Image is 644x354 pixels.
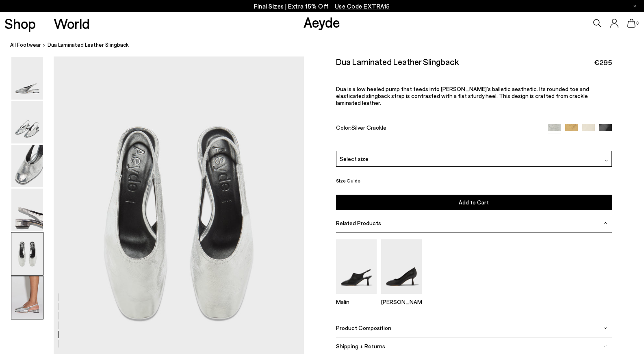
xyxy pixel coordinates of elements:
[11,276,43,319] img: Dua Laminated Leather Slingback - Image 6
[336,324,391,331] span: Product Composition
[54,16,90,30] a: World
[336,298,377,305] p: Malin
[594,57,612,67] span: €295
[381,288,422,305] a: Giotta Round-Toe Pumps [PERSON_NAME]
[10,34,644,56] nav: breadcrumb
[11,232,43,275] img: Dua Laminated Leather Slingback - Image 5
[627,19,635,28] a: 0
[11,145,43,187] img: Dua Laminated Leather Slingback - Image 3
[11,101,43,143] img: Dua Laminated Leather Slingback - Image 2
[336,219,381,226] span: Related Products
[459,199,489,206] span: Add to Cart
[603,326,607,330] img: svg%3E
[11,57,43,100] img: Dua Laminated Leather Slingback - Image 1
[48,41,129,49] span: Dua Laminated Leather Slingback
[604,159,608,163] img: svg%3E
[603,344,607,348] img: svg%3E
[336,288,377,305] a: Malin Slingback Mules Malin
[381,239,422,293] img: Giotta Round-Toe Pumps
[603,221,607,225] img: svg%3E
[351,124,386,130] span: Silver Crackle
[254,1,390,11] p: Final Sizes | Extra 15% Off
[336,56,459,67] h2: Dua Laminated Leather Slingback
[11,189,43,231] img: Dua Laminated Leather Slingback - Image 4
[336,176,360,186] button: Size Guide
[336,85,612,106] p: Dua is a low heeled pump that feeds into [PERSON_NAME]’s balletic aesthetic. Its rounded toe and ...
[10,41,41,49] a: All Footwear
[340,154,369,163] span: Select size
[336,124,539,133] div: Color:
[381,298,422,305] p: [PERSON_NAME]
[336,343,385,350] span: Shipping + Returns
[4,16,36,30] a: Shop
[635,21,640,26] span: 0
[336,239,377,293] img: Malin Slingback Mules
[304,13,340,30] a: Aeyde
[336,195,612,210] button: Add to Cart
[335,2,390,10] span: Navigate to /collections/ss25-final-sizes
